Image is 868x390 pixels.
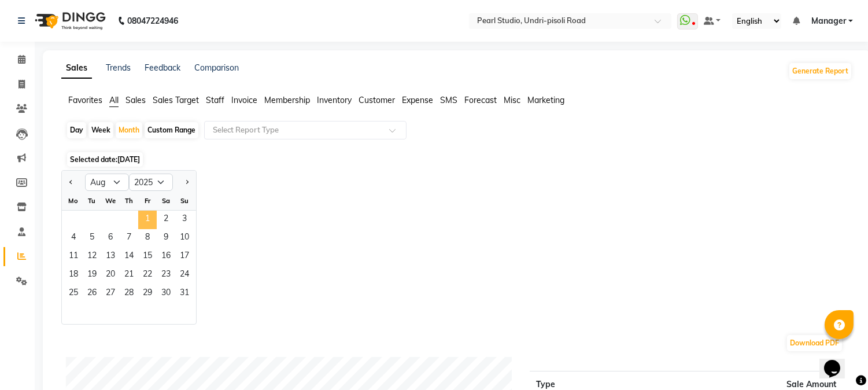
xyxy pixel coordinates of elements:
span: 21 [120,266,138,285]
span: Sales Target [153,95,199,105]
span: 5 [83,229,101,248]
div: Thursday, August 21, 2025 [120,266,138,285]
a: Feedback [145,62,180,73]
span: 14 [120,248,138,266]
div: Saturday, August 23, 2025 [157,266,175,285]
span: Selected date: [67,152,143,167]
div: Month [116,122,142,138]
div: Week [88,122,113,138]
span: 22 [138,266,157,285]
div: Wednesday, August 13, 2025 [101,248,120,266]
div: Monday, August 25, 2025 [64,285,83,303]
a: Sales [61,58,92,79]
span: 12 [83,248,101,266]
span: Manager [811,15,846,27]
span: 2 [157,211,175,229]
span: 11 [64,248,83,266]
span: 10 [175,229,194,248]
div: Thursday, August 7, 2025 [120,229,138,248]
span: 3 [175,211,194,229]
span: 30 [157,285,175,303]
a: Comparison [194,62,239,73]
span: Invoice [231,95,257,105]
div: Friday, August 8, 2025 [138,229,157,248]
div: Wednesday, August 27, 2025 [101,285,120,303]
div: Tu [83,192,101,210]
div: Sunday, August 10, 2025 [175,229,194,248]
span: 7 [120,229,138,248]
div: Saturday, August 30, 2025 [157,285,175,303]
span: 25 [64,285,83,303]
button: Generate Report [789,63,851,79]
span: SMS [440,95,457,105]
div: Tuesday, August 26, 2025 [83,285,101,303]
div: Friday, August 22, 2025 [138,266,157,285]
div: Friday, August 29, 2025 [138,285,157,303]
div: Tuesday, August 12, 2025 [83,248,101,266]
span: 8 [138,229,157,248]
div: Sunday, August 3, 2025 [175,211,194,229]
a: Trends [106,62,131,73]
span: Expense [402,95,433,105]
div: Tuesday, August 19, 2025 [83,266,101,285]
b: 08047224946 [127,5,178,37]
div: Thursday, August 28, 2025 [120,285,138,303]
div: Sunday, August 31, 2025 [175,285,194,303]
span: [DATE] [117,155,140,164]
select: Select month [85,174,129,191]
span: Staff [206,95,224,105]
span: Marketing [527,95,564,105]
div: Su [175,192,194,210]
span: 29 [138,285,157,303]
span: 27 [101,285,120,303]
span: 13 [101,248,120,266]
span: 23 [157,266,175,285]
button: Next month [182,173,191,192]
div: Thursday, August 14, 2025 [120,248,138,266]
div: Saturday, August 16, 2025 [157,248,175,266]
span: Inventory [317,95,352,105]
span: 18 [64,266,83,285]
span: 16 [157,248,175,266]
div: Sa [157,192,175,210]
span: 6 [101,229,120,248]
img: logo [29,5,109,37]
div: Friday, August 1, 2025 [138,211,157,229]
span: Membership [264,95,310,105]
div: Friday, August 15, 2025 [138,248,157,266]
span: Sales [125,95,146,105]
span: 19 [83,266,101,285]
div: Sunday, August 17, 2025 [175,248,194,266]
span: 24 [175,266,194,285]
span: 4 [64,229,83,248]
select: Select year [129,174,173,191]
div: Mo [64,192,83,210]
div: Saturday, August 9, 2025 [157,229,175,248]
div: Monday, August 18, 2025 [64,266,83,285]
span: 26 [83,285,101,303]
span: 20 [101,266,120,285]
span: Favorites [68,95,102,105]
span: 1 [138,211,157,229]
div: Custom Range [145,122,198,138]
span: 9 [157,229,175,248]
div: Day [67,122,86,138]
div: Sunday, August 24, 2025 [175,266,194,285]
span: Customer [359,95,395,105]
div: We [101,192,120,210]
button: Previous month [67,173,76,192]
button: Download PDF [787,335,842,351]
div: Fr [138,192,157,210]
div: Monday, August 4, 2025 [64,229,83,248]
div: Tuesday, August 5, 2025 [83,229,101,248]
iframe: chat widget [819,344,856,378]
div: Wednesday, August 20, 2025 [101,266,120,285]
span: All [109,95,119,105]
div: Th [120,192,138,210]
div: Monday, August 11, 2025 [64,248,83,266]
span: Forecast [464,95,497,105]
span: Misc [504,95,520,105]
div: Saturday, August 2, 2025 [157,211,175,229]
span: 28 [120,285,138,303]
span: 15 [138,248,157,266]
